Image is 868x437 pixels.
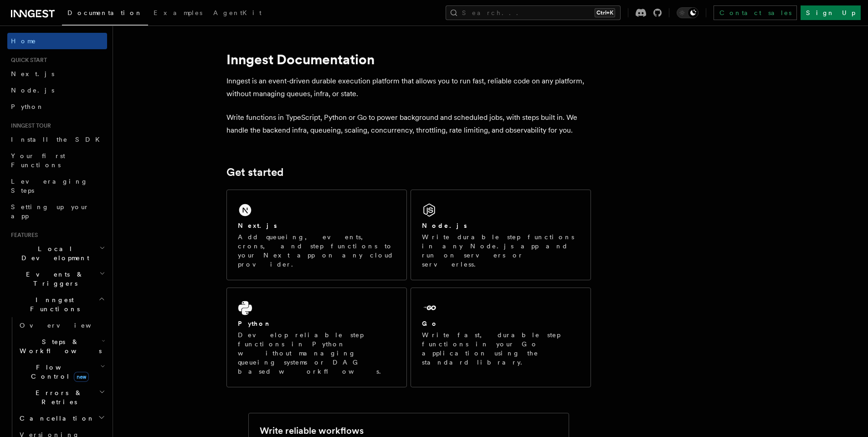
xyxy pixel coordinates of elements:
p: Write fast, durable step functions in your Go application using the standard library. [422,330,580,367]
a: Home [7,33,107,49]
span: Node.js [11,87,54,94]
kbd: Ctrl+K [595,8,615,17]
a: Install the SDK [7,131,107,148]
span: Overview [20,322,113,329]
a: Examples [148,3,208,25]
span: Quick start [7,57,47,64]
p: Inngest is an event-driven durable execution platform that allows you to run fast, reliable code ... [226,75,591,100]
a: AgentKit [208,3,267,25]
h2: Write reliable workflows [260,424,364,437]
span: Features [7,231,38,239]
span: Home [11,36,36,46]
button: Search...Ctrl+K [446,5,621,20]
h2: Go [422,319,438,328]
a: Python [7,98,107,115]
span: AgentKit [213,9,262,16]
h2: Python [238,319,272,328]
p: Write functions in TypeScript, Python or Go to power background and scheduled jobs, with steps bu... [226,111,591,137]
button: Steps & Workflows [16,334,107,359]
a: Your first Functions [7,148,107,173]
span: Your first Functions [11,152,65,169]
a: Documentation [62,3,148,26]
a: Sign Up [801,5,861,20]
span: Local Development [7,244,99,262]
span: Flow Control [16,363,100,381]
a: Setting up your app [7,199,107,224]
a: Leveraging Steps [7,173,107,199]
p: Add queueing, events, crons, and step functions to your Next app on any cloud provider. [238,232,395,269]
span: Inngest tour [7,122,51,129]
a: Contact sales [714,5,797,20]
button: Inngest Functions [7,292,107,317]
a: Node.js [7,82,107,98]
h2: Next.js [238,221,277,230]
span: Python [11,103,44,110]
span: Steps & Workflows [16,337,102,355]
a: Overview [16,317,107,334]
span: Next.js [11,70,54,77]
button: Local Development [7,241,107,266]
h2: Node.js [422,221,467,230]
span: Documentation [67,9,143,16]
button: Toggle dark mode [677,7,699,18]
span: Events & Triggers [7,270,99,288]
span: Leveraging Steps [11,178,88,194]
a: PythonDevelop reliable step functions in Python without managing queueing systems or DAG based wo... [226,288,407,387]
span: Cancellation [16,414,95,423]
span: Inngest Functions [7,295,98,314]
span: new [74,372,89,382]
span: Errors & Retries [16,388,99,406]
a: GoWrite fast, durable step functions in your Go application using the standard library. [411,288,591,387]
h1: Inngest Documentation [226,51,591,67]
button: Errors & Retries [16,385,107,410]
a: Next.jsAdd queueing, events, crons, and step functions to your Next app on any cloud provider. [226,190,407,280]
p: Develop reliable step functions in Python without managing queueing systems or DAG based workflows. [238,330,395,376]
span: Setting up your app [11,203,89,220]
p: Write durable step functions in any Node.js app and run on servers or serverless. [422,232,580,269]
span: Examples [154,9,202,16]
a: Node.jsWrite durable step functions in any Node.js app and run on servers or serverless. [411,190,591,280]
button: Events & Triggers [7,266,107,292]
a: Get started [226,166,283,179]
button: Flow Controlnew [16,359,107,385]
span: Install the SDK [11,136,105,143]
a: Next.js [7,66,107,82]
button: Cancellation [16,410,107,427]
